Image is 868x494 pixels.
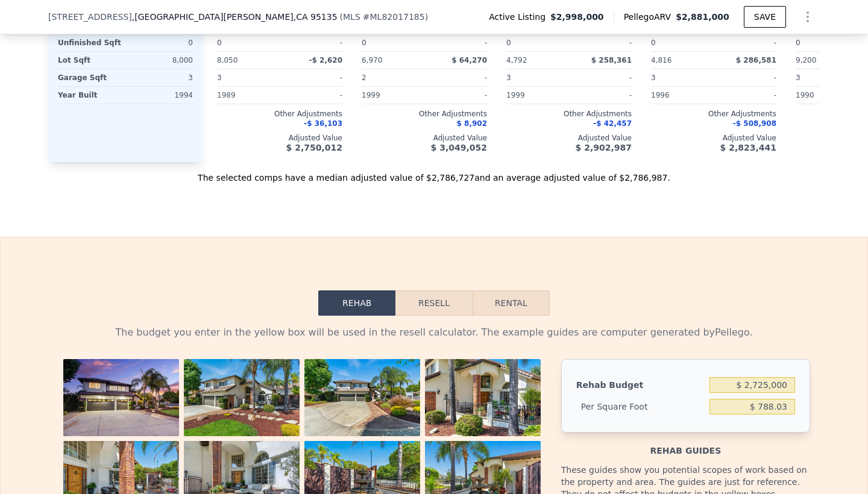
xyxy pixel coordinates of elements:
[217,56,237,64] span: 8,050
[48,11,132,23] span: [STREET_ADDRESS]
[217,87,277,104] div: 1989
[796,5,820,29] button: Show Options
[576,396,705,417] div: Per Square Foot
[362,56,382,64] span: 6,970
[427,87,487,104] div: -
[651,73,656,82] span: 3
[318,290,395,316] button: Rehab
[304,119,342,128] span: -$ 36,103
[282,87,342,104] div: -
[362,109,487,119] div: Other Adjustments
[128,87,193,104] div: 1994
[457,119,487,128] span: $ 8,902
[796,73,800,82] span: 3
[309,56,342,64] span: -$ 2,620
[651,39,656,47] span: 0
[58,52,123,69] div: Lot Sqft
[58,69,123,86] div: Garage Sqft
[217,73,222,82] span: 3
[716,34,776,51] div: -
[506,39,511,47] span: 0
[796,87,856,104] div: 1990
[282,34,342,51] div: -
[506,133,632,143] div: Adjusted Value
[217,133,342,143] div: Adjusted Value
[217,39,222,47] span: 0
[576,143,632,152] span: $ 2,902,987
[128,34,193,51] div: 0
[733,119,776,128] span: -$ 508,908
[362,73,366,82] span: 2
[58,87,123,104] div: Year Built
[217,109,342,119] div: Other Adjustments
[427,69,487,86] div: -
[506,73,511,82] span: 3
[362,87,422,104] div: 1999
[744,6,786,28] button: SAVE
[506,56,527,64] span: 4,792
[506,87,567,104] div: 1999
[720,143,776,152] span: $ 2,823,441
[506,109,632,119] div: Other Adjustments
[624,11,676,23] span: Pellego ARV
[395,290,472,316] button: Resell
[736,56,776,64] span: $ 286,581
[286,143,342,152] span: $ 2,750,012
[48,162,820,184] div: The selected comps have a median adjusted value of $2,786,727 and an average adjusted value of $2...
[796,56,816,64] span: 9,200
[651,133,776,143] div: Adjusted Value
[571,34,632,51] div: -
[593,119,632,128] span: -$ 42,457
[651,109,776,119] div: Other Adjustments
[550,11,604,23] span: $2,998,000
[362,39,366,47] span: 0
[576,374,705,396] div: Rehab Budget
[651,56,671,64] span: 4,816
[304,359,420,436] img: Property Photo 3
[362,133,487,143] div: Adjusted Value
[132,11,338,23] span: , [GEOGRAPHIC_DATA][PERSON_NAME]
[128,52,193,69] div: 8,000
[591,56,632,64] span: $ 258,361
[489,11,550,23] span: Active Listing
[343,12,360,22] span: MLS
[184,359,300,436] img: Property Photo 2
[63,359,179,436] img: Property Photo 1
[571,87,632,104] div: -
[473,290,550,316] button: Rental
[676,12,729,22] span: $2,881,000
[431,143,487,152] span: $ 3,049,052
[282,69,342,86] div: -
[128,69,193,86] div: 3
[561,433,810,457] div: Rehab guides
[294,12,338,22] span: , CA 95135
[58,34,123,51] div: Unfinished Sqft
[363,12,425,22] span: # ML82017185
[340,11,429,23] div: ( )
[716,87,776,104] div: -
[427,34,487,51] div: -
[451,56,487,64] span: $ 64,270
[425,359,541,436] img: Property Photo 4
[796,39,800,47] span: 0
[58,325,810,340] div: The budget you enter in the yellow box will be used in the resell calculator. The example guides ...
[651,87,711,104] div: 1996
[571,69,632,86] div: -
[716,69,776,86] div: -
